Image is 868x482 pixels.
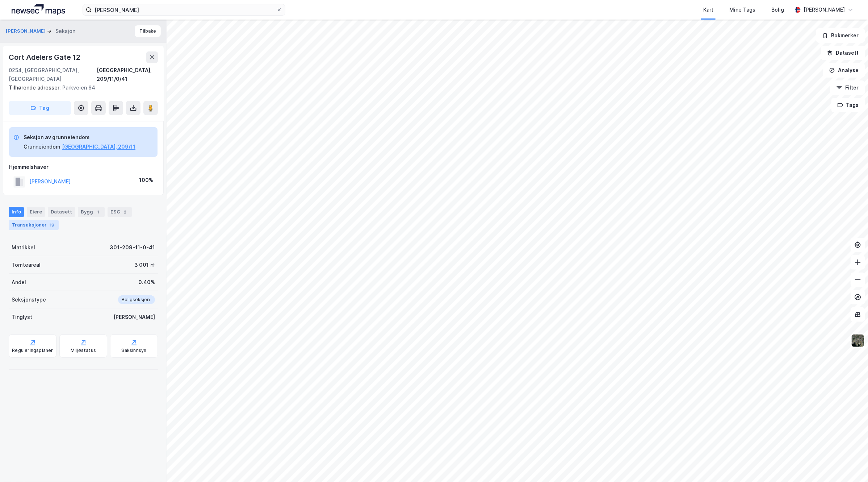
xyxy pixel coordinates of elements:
button: Tags [831,98,865,112]
div: ESG [108,207,132,217]
div: Bygg [78,207,105,217]
button: Filter [830,80,865,95]
div: Reguleringsplaner [12,348,53,353]
div: Tinglyst [12,313,32,321]
div: Andel [12,278,26,287]
div: 0254, [GEOGRAPHIC_DATA], [GEOGRAPHIC_DATA] [9,66,97,83]
div: Eiere [27,207,45,217]
div: Grunneiendom [24,142,60,151]
button: Tilbake [135,25,161,37]
div: Saksinnsyn [122,348,147,353]
input: Søk på adresse, matrikkel, gårdeiere, leietakere eller personer [92,4,276,15]
div: Matrikkel [12,243,35,252]
div: 3 001 ㎡ [134,261,155,269]
div: Transaksjoner [9,220,59,230]
div: 100% [139,176,153,184]
div: Info [9,207,24,217]
div: Miljøstatus [71,348,96,353]
div: Bolig [771,5,784,14]
div: [PERSON_NAME] [113,313,155,321]
button: Analyse [823,63,865,78]
button: Bokmerker [816,28,865,43]
div: 19 [48,221,56,229]
div: 0.40% [138,278,155,287]
div: 301-209-11-0-41 [110,243,155,252]
div: [PERSON_NAME] [804,5,845,14]
div: Cort Adelers Gate 12 [9,51,82,63]
div: Tomteareal [12,261,41,269]
button: [GEOGRAPHIC_DATA], 209/11 [62,142,135,151]
div: Hjemmelshaver [9,163,158,171]
button: [PERSON_NAME] [6,28,47,35]
div: [GEOGRAPHIC_DATA], 209/11/0/41 [97,66,158,83]
img: 9k= [851,334,865,348]
div: Seksjonstype [12,295,46,304]
div: Seksjon av grunneiendom [24,133,135,142]
iframe: Chat Widget [832,447,868,482]
div: 1 [95,208,102,216]
div: Seksjon [55,27,75,36]
div: 2 [122,208,129,216]
span: Tilhørende adresser: [9,84,62,91]
div: Parkveien 64 [9,83,152,92]
div: Kart [703,5,713,14]
button: Tag [9,101,71,115]
img: logo.a4113a55bc3d86da70a041830d287a7e.svg [12,4,65,15]
button: Datasett [821,46,865,60]
div: Mine Tags [729,5,755,14]
div: Datasett [48,207,75,217]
